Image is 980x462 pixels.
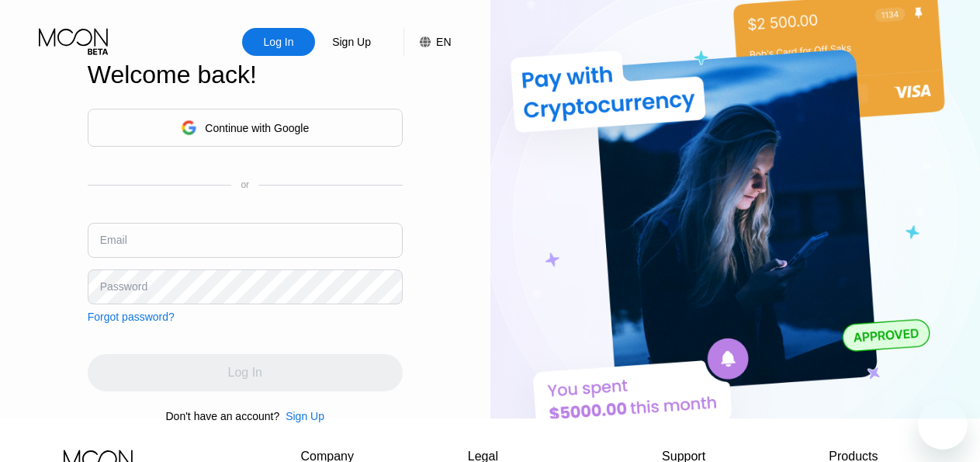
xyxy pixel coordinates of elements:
iframe: Button to launch messaging window [918,400,968,450]
div: or [241,179,249,190]
div: Continue with Google [205,122,309,134]
div: Sign Up [286,410,324,422]
div: Welcome back! [88,61,403,89]
div: Don't have an account? [166,410,280,422]
div: Log In [262,34,296,50]
div: Forgot password? [88,311,175,323]
div: Log In [242,28,315,56]
div: Sign Up [279,410,324,422]
div: Sign Up [315,28,388,56]
div: Email [100,234,127,246]
div: EN [436,36,451,48]
div: Password [100,280,147,293]
div: EN [403,28,451,56]
div: Continue with Google [88,109,403,147]
div: Sign Up [331,34,372,50]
